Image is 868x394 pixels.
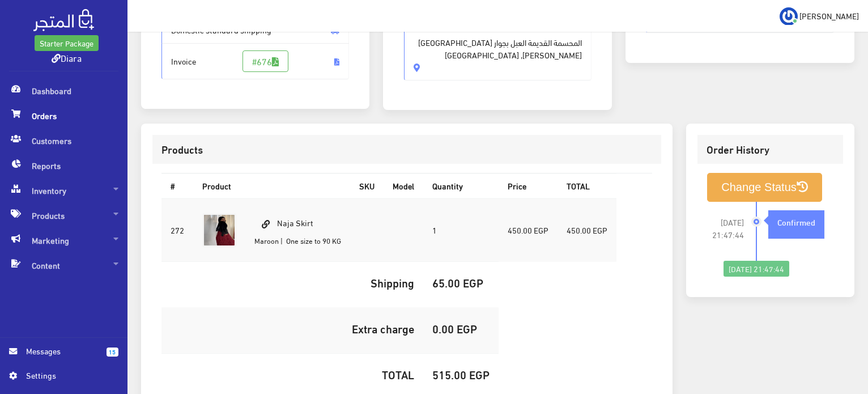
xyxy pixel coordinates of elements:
button: Change Status [707,173,822,202]
span: Messages [26,345,97,357]
img: ... [780,7,798,26]
td: 1 [423,198,499,262]
th: Product [193,174,350,198]
td: Naja Skirt [245,198,350,262]
h5: 0.00 EGP [432,322,490,334]
strong: Confirmed [777,215,815,228]
a: ... [PERSON_NAME] [780,7,859,25]
span: Customers [9,128,118,153]
span: 15 [107,348,118,357]
span: Settings [26,369,109,382]
span: Inventory [9,178,118,203]
th: Model [384,174,423,198]
span: [PERSON_NAME] [799,9,859,23]
span: Dashboard [9,78,118,103]
h3: Products [161,144,652,155]
td: 450.00 EGP [558,198,616,262]
a: 15 Messages [9,345,118,369]
th: TOTAL [558,174,616,198]
span: Invoice [161,43,350,79]
small: | One size to 90 KG [280,234,341,247]
img: . [33,9,94,31]
div: [DATE] 21:47:44 [724,261,789,277]
a: Settings [9,369,118,387]
h5: Extra charge [171,322,414,334]
span: Marketing [9,228,118,253]
td: 450.00 EGP [499,198,558,262]
span: [DATE] 21:47:44 [707,216,744,241]
span: Orders [9,103,118,128]
span: Products [9,203,118,228]
th: SKU [350,174,384,198]
span: Reports [9,153,118,178]
a: Starter Package [35,35,99,51]
h3: Order History [707,144,834,155]
iframe: Drift Widget Chat Controller [811,316,854,359]
h5: 515.00 EGP [432,368,490,380]
a: Diara [52,49,82,66]
span: Content [9,253,118,278]
h5: TOTAL [171,368,414,380]
th: Price [499,174,558,198]
small: Maroon [254,234,279,247]
th: # [161,174,193,198]
a: #676 [242,50,288,72]
td: 272 [161,198,193,262]
h5: Shipping [171,276,414,289]
h5: 65.00 EGP [432,276,490,289]
th: Quantity [423,174,499,198]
